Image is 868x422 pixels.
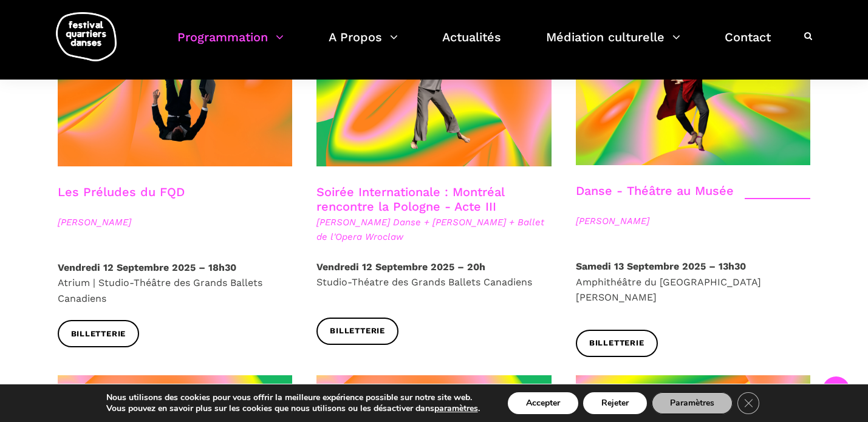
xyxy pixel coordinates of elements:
button: Rejeter [583,392,647,414]
button: Paramètres [652,392,733,414]
button: Close GDPR Cookie Banner [737,392,759,414]
a: A Propos [329,27,398,63]
a: Billetterie [316,318,398,345]
p: Amphithéâtre du [GEOGRAPHIC_DATA][PERSON_NAME] [576,259,811,305]
a: Danse - Théâtre au Musée [576,183,734,198]
img: logo-fqd-med [56,12,117,61]
a: Billetterie [58,320,140,347]
a: Médiation culturelle [546,27,680,63]
span: [PERSON_NAME] [576,214,811,228]
span: Billetterie [71,328,126,341]
span: [PERSON_NAME] Danse + [PERSON_NAME] + Ballet de l'Opera Wroclaw [316,215,552,244]
p: Vous pouvez en savoir plus sur les cookies que nous utilisons ou les désactiver dans . [106,403,480,414]
span: Billetterie [589,337,644,350]
p: Atrium | Studio-Théâtre des Grands Ballets Canadiens [58,260,293,307]
strong: Samedi 13 Septembre 2025 – 13h30 [576,260,746,272]
span: [PERSON_NAME] [58,215,293,230]
button: paramètres [434,403,478,414]
p: Nous utilisons des cookies pour vous offrir la meilleure expérience possible sur notre site web. [106,392,480,403]
a: Les Préludes du FQD [58,185,185,199]
strong: Vendredi 12 Septembre 2025 – 20h [316,261,485,273]
a: Actualités [442,27,501,63]
a: Contact [725,27,771,63]
span: Billetterie [330,325,385,338]
a: Programmation [177,27,284,63]
a: Billetterie [576,330,658,357]
button: Accepter [508,392,578,414]
p: Studio-Théatre des Grands Ballets Canadiens [316,259,552,290]
strong: Vendredi 12 Septembre 2025 – 18h30 [58,262,236,273]
a: Soirée Internationale : Montréal rencontre la Pologne - Acte III [316,185,504,214]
